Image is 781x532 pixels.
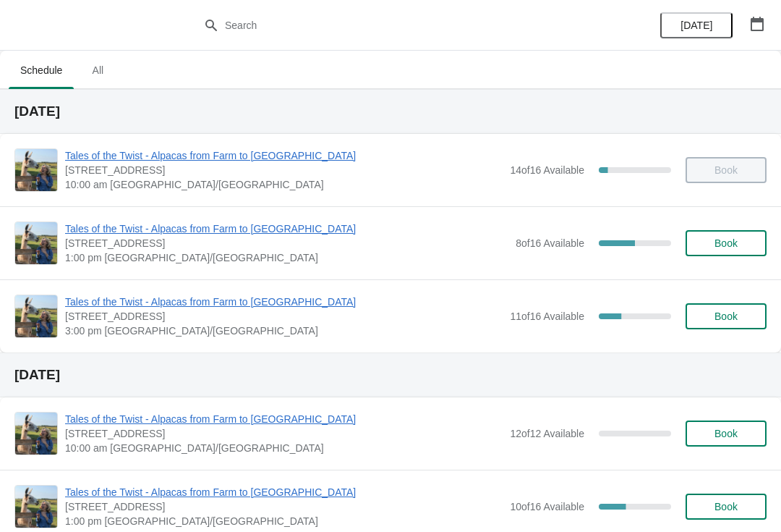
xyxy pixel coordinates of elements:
input: Search [224,12,586,38]
span: Book [714,428,738,439]
span: Tales of the Twist - Alpacas from Farm to [GEOGRAPHIC_DATA] [65,295,503,309]
span: [STREET_ADDRESS] [65,236,508,250]
img: Tales of the Twist - Alpacas from Farm to Yarn | 5627 Route 12, Tyne Valley, PE, Canada | 10:00 a... [15,413,57,455]
h2: [DATE] [14,104,767,119]
span: All [80,57,116,83]
span: Tales of the Twist - Alpacas from Farm to [GEOGRAPHIC_DATA] [65,412,503,426]
button: [DATE] [660,12,733,38]
h2: [DATE] [14,368,767,382]
span: [STREET_ADDRESS] [65,163,503,177]
span: [STREET_ADDRESS] [65,309,503,324]
span: 12 of 12 Available [510,428,584,439]
span: 14 of 16 Available [510,164,584,176]
span: Schedule [9,57,74,83]
img: Tales of the Twist - Alpacas from Farm to Yarn | 5627 Route 12, Tyne Valley, PE, Canada | 1:00 pm... [15,486,57,528]
span: 10:00 am [GEOGRAPHIC_DATA]/[GEOGRAPHIC_DATA] [65,441,503,455]
button: Book [686,303,767,329]
img: Tales of the Twist - Alpacas from Farm to Yarn | 5627 Route 12, Tyne Valley, PE, Canada | 1:00 pm... [15,222,57,264]
button: Book [686,230,767,256]
span: [STREET_ADDRESS] [65,426,503,441]
img: Tales of the Twist - Alpacas from Farm to Yarn | 5627 Route 12, Tyne Valley, PE, Canada | 3:00 pm... [15,295,57,337]
span: 8 of 16 Available [516,237,584,249]
span: [STREET_ADDRESS] [65,499,503,514]
button: Book [686,494,767,520]
button: Book [686,421,767,447]
span: 11 of 16 Available [510,311,584,322]
span: Tales of the Twist - Alpacas from Farm to [GEOGRAPHIC_DATA] [65,485,503,499]
span: Tales of the Twist - Alpacas from Farm to [GEOGRAPHIC_DATA] [65,221,508,236]
img: Tales of the Twist - Alpacas from Farm to Yarn | 5627 Route 12, Tyne Valley, PE, Canada | 10:00 a... [15,149,57,191]
span: 3:00 pm [GEOGRAPHIC_DATA]/[GEOGRAPHIC_DATA] [65,324,503,338]
span: 1:00 pm [GEOGRAPHIC_DATA]/[GEOGRAPHIC_DATA] [65,250,508,265]
span: Tales of the Twist - Alpacas from Farm to [GEOGRAPHIC_DATA] [65,148,503,163]
span: Book [714,237,738,249]
span: 10 of 16 Available [510,501,584,512]
span: Book [714,311,738,322]
span: 10:00 am [GEOGRAPHIC_DATA]/[GEOGRAPHIC_DATA] [65,177,503,192]
span: [DATE] [680,20,712,31]
span: 1:00 pm [GEOGRAPHIC_DATA]/[GEOGRAPHIC_DATA] [65,514,503,528]
span: Book [714,501,738,512]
